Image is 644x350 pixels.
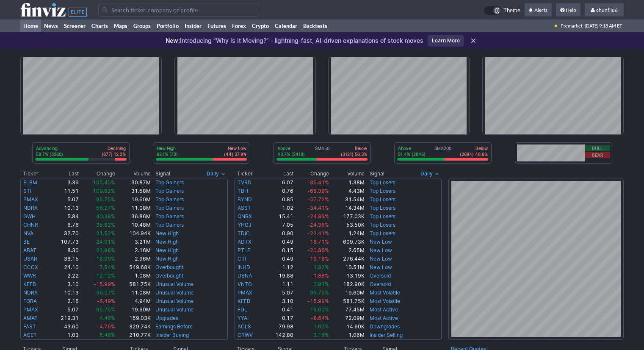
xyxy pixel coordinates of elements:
[329,297,365,306] td: 581.75K
[23,306,38,313] a: PMAX
[370,256,392,262] a: New Low
[155,247,179,253] a: New High
[116,204,151,212] td: 11.08M
[311,315,329,321] span: -8.64%
[116,272,151,280] td: 1.08M
[155,323,193,330] a: Earnings Before
[116,229,151,238] td: 104.94K
[370,315,398,321] a: Most Active
[116,297,151,306] td: 4.94M
[98,3,259,17] input: Search
[307,239,329,245] span: -18.71%
[229,19,249,32] a: Forex
[264,212,294,221] td: 15.41
[49,212,79,221] td: 5.84
[460,145,488,151] p: Below
[264,331,294,340] td: 142.80
[329,221,365,229] td: 53.50K
[23,179,37,186] a: ELBM
[313,323,329,330] span: 1.00%
[329,178,365,187] td: 1.38M
[166,36,423,45] p: Introducing “Why Is It Moving?” - lightning-fast, AI-driven explanations of stock moves
[96,230,115,236] span: 21.52%
[238,332,253,338] a: CRWV
[264,229,294,238] td: 0.90
[370,272,391,279] a: Oversold
[238,213,252,219] a: QNRX
[166,37,180,44] span: New:
[556,3,580,17] a: Help
[96,247,115,253] span: 22.98%
[49,187,79,195] td: 11.51
[23,256,37,262] a: USAR
[100,315,115,321] span: 4.46%
[20,19,41,32] a: Home
[96,222,115,228] span: 35.82%
[116,280,151,289] td: 581.75K
[155,264,183,270] a: Overbought
[93,179,115,186] span: 105.45%
[329,238,365,246] td: 609.73K
[313,281,329,287] span: 0.91%
[238,281,252,287] a: VNTG
[272,19,300,32] a: Calendar
[397,145,489,158] div: SMA200
[329,169,365,178] th: Volume
[23,264,38,270] a: CCCX
[41,19,61,32] a: News
[264,272,294,280] td: 19.88
[460,151,488,157] p: (2694) 48.6%
[329,195,365,204] td: 31.54M
[238,323,251,330] a: ACLS
[264,178,294,187] td: 6.07
[96,213,115,219] span: 40.38%
[249,19,272,32] a: Crypto
[23,239,30,245] a: BE
[264,297,294,306] td: 3.10
[238,222,252,228] a: YHGJ
[49,314,79,322] td: 219.31
[23,298,37,304] a: FORA
[238,188,248,194] a: TBH
[370,179,395,186] a: Top Losers
[96,256,115,262] span: 16.99%
[238,179,252,186] a: TVRD
[49,246,79,255] td: 8.30
[79,169,116,178] th: Change
[238,230,250,236] a: TDIC
[155,272,183,279] a: Overbought
[398,145,426,151] p: Above
[49,289,79,297] td: 10.13
[116,289,151,297] td: 11.08M
[561,19,585,32] span: Premarket ·
[264,221,294,229] td: 7.05
[264,238,294,246] td: 0.49
[23,230,33,236] a: NVA
[370,323,400,330] a: Downgrades
[96,306,115,313] span: 95.75%
[329,263,365,272] td: 10.51M
[96,272,115,279] span: 12.12%
[116,221,151,229] td: 10.48M
[311,272,329,279] span: -1.88%
[264,263,294,272] td: 1.12
[264,169,294,178] th: Last
[341,145,367,151] p: Below
[307,222,329,228] span: -24.36%
[370,281,391,287] a: Oversold
[116,331,151,340] td: 210.77K
[100,332,115,338] span: 6.48%
[155,332,189,338] a: Insider Buying
[49,204,79,212] td: 10.13
[310,289,329,296] span: 95.75%
[238,239,252,245] a: ADTX
[238,256,247,262] a: CIIT
[370,222,395,228] a: Top Losers
[370,213,395,219] a: Top Losers
[264,306,294,314] td: 0.41
[154,19,182,32] a: Portfolio
[49,238,79,246] td: 107.73
[585,3,624,17] a: chunfliu6
[238,196,252,203] a: BYND
[155,281,193,287] a: Unusual Volume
